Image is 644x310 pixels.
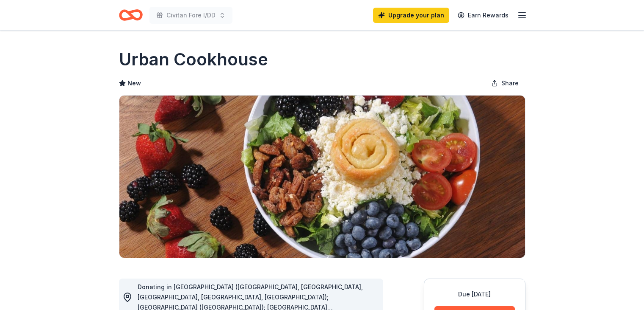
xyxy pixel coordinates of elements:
div: Due [DATE] [434,289,515,299]
span: New [127,78,141,88]
a: Earn Rewards [453,8,514,23]
img: Image for Urban Cookhouse [119,96,525,258]
h1: Urban Cookhouse [119,48,268,71]
button: Share [484,75,525,92]
span: Share [501,78,519,88]
button: Civitan Fore I/DD [149,7,232,24]
span: Civitan Fore I/DD [166,10,216,20]
a: Home [119,5,143,25]
a: Upgrade your plan [373,8,449,23]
